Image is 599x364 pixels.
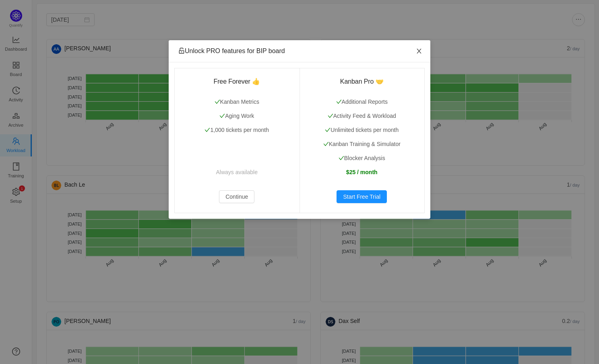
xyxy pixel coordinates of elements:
[184,98,290,106] p: Kanban Metrics
[219,113,225,119] i: icon: check
[184,112,290,120] p: Aging Work
[184,168,290,177] p: Always available
[204,127,269,133] span: 1,000 tickets per month
[408,40,430,63] button: Close
[219,190,254,203] button: Continue
[204,127,210,133] i: icon: check
[328,113,333,119] i: icon: check
[178,47,285,54] span: Unlock PRO features for BIP board
[337,190,387,203] button: Start Free Trial
[309,140,415,148] p: Kanban Training & Simulator
[309,78,415,86] h3: Kanban Pro 🤝
[215,99,220,105] i: icon: check
[336,99,342,105] i: icon: check
[323,141,329,147] i: icon: check
[309,154,415,162] p: Blocker Analysis
[309,98,415,106] p: Additional Reports
[184,78,290,86] h3: Free Forever 👍
[309,112,415,120] p: Activity Feed & Workload
[325,127,330,133] i: icon: check
[178,47,185,54] i: icon: unlock
[416,48,422,54] i: icon: close
[346,169,378,175] strong: $25 / month
[309,126,415,134] p: Unlimited tickets per month
[339,155,344,161] i: icon: check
